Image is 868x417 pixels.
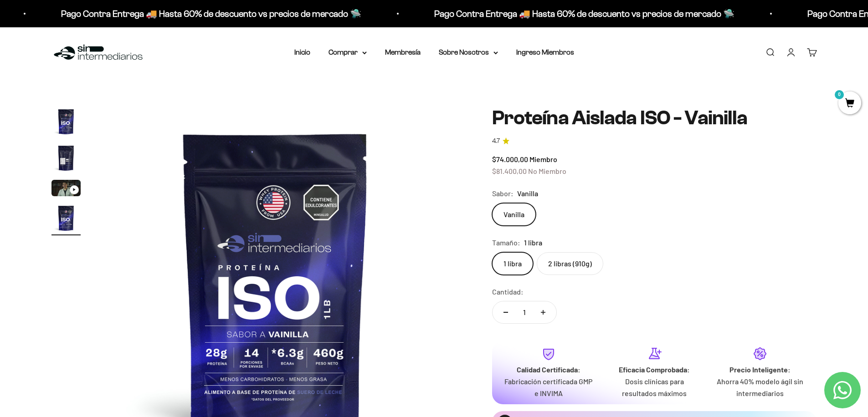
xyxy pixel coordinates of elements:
[528,167,566,175] span: No Miembro
[492,136,500,146] span: 4.7
[714,376,806,399] p: Ahorra 40% modelo ágil sin intermediarios
[529,155,557,163] span: Miembro
[51,180,81,199] button: Ir al artículo 3
[51,203,81,235] button: Ir al artículo 4
[524,237,542,249] span: 1 libra
[530,301,556,323] button: Aumentar cantidad
[517,188,538,199] span: Vanilla
[493,301,519,323] button: Reducir cantidad
[503,376,594,399] p: Fabricación certificada GMP e INVIMA
[838,99,861,109] a: 0
[729,365,791,374] strong: Precio Inteligente:
[492,136,817,146] a: 4.74.7 de 5.0 estrellas
[492,237,520,249] legend: Tamaño:
[61,6,361,21] p: Pago Contra Entrega 🚚 Hasta 60% de descuento vs precios de mercado 🛸
[51,203,81,233] img: Proteína Aislada ISO - Vainilla
[434,6,734,21] p: Pago Contra Entrega 🚚 Hasta 60% de descuento vs precios de mercado 🛸
[294,48,310,56] a: Inicio
[492,188,514,199] legend: Sabor:
[492,107,817,129] h1: Proteína Aislada ISO - Vainilla
[834,89,845,100] mark: 0
[517,365,580,374] strong: Calidad Certificada:
[385,48,421,56] a: Membresía
[492,167,527,175] span: $81.400,00
[516,48,574,56] a: Ingreso Miembros
[492,286,524,298] label: Cantidad:
[492,155,528,163] span: $74.000,00
[51,143,81,173] img: Proteína Aislada ISO - Vainilla
[51,107,81,139] button: Ir al artículo 1
[51,143,81,175] button: Ir al artículo 2
[51,107,81,136] img: Proteína Aislada ISO - Vainilla
[609,376,700,399] p: Dosis clínicas para resultados máximos
[619,365,690,374] strong: Eficacia Comprobada:
[439,46,498,58] summary: Sobre Nosotros
[329,46,367,58] summary: Comprar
